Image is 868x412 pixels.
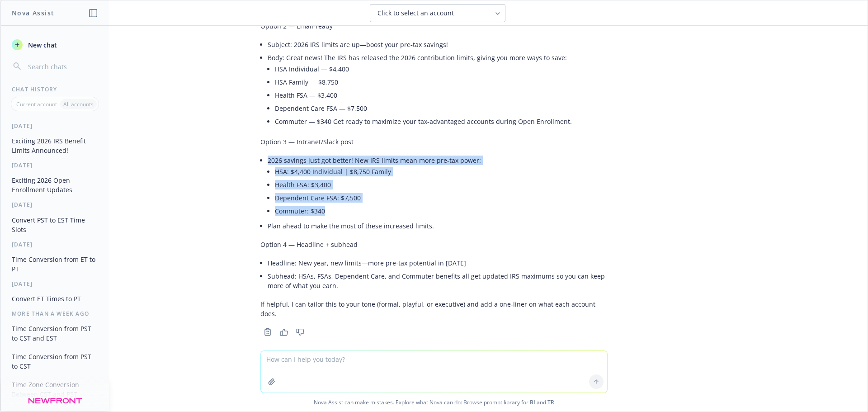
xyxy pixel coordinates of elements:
p: Option 4 — Headline + subhead [260,240,608,249]
button: Convert PST to EST Time Slots [8,213,102,237]
button: Click to select an account [370,4,505,22]
li: Headline: New year, new limits—more pre‑tax potential in [DATE] [268,256,608,270]
button: Exciting 2026 IRS Benefit Limits Announced! [8,133,102,158]
button: Time Conversion from PST to CST and EST [8,321,102,346]
div: Chat History [1,85,109,93]
div: [DATE] [1,280,109,288]
div: More than a week ago [1,310,109,317]
div: [DATE] [1,241,109,248]
h1: Nova Assist [12,8,54,18]
p: If helpful, I can tailor this to your tone (formal, playful, or executive) and add a one‑liner on... [260,299,608,318]
li: Health FSA: $3,400 [275,178,608,191]
p: Option 3 — Intranet/Slack post [260,137,608,147]
button: Thumbs down [293,326,307,338]
div: [DATE] [1,201,109,208]
a: TR [547,398,554,406]
li: Commuter: $340 [275,204,608,218]
li: HSA: $4,400 Individual | $8,750 Family [275,165,608,178]
p: Current account [16,100,57,108]
li: Dependent Care FSA — $7,500 [275,102,608,115]
button: Convert ET Times to PT [8,291,102,306]
button: Exciting 2026 Open Enrollment Updates [8,173,102,197]
li: Subhead: HSAs, FSAs, Dependent Care, and Commuter benefits all get updated IRS maximums so you ca... [268,270,608,292]
button: Time Conversion from ET to PT [8,252,102,276]
svg: Copy to clipboard [264,328,272,336]
div: [DATE] [1,122,109,130]
p: All accounts [63,100,94,108]
li: 2026 savings just got better! New IRS limits mean more pre‑tax power: [268,154,608,219]
a: BI [530,398,535,406]
div: [DATE] [1,161,109,169]
li: Commuter — $340 Get ready to maximize your tax‑advantaged accounts during Open Enrollment. [275,115,608,128]
li: HSA Family — $8,750 [275,76,608,89]
button: Time Conversion from PST to CST [8,349,102,374]
span: Click to select an account [377,9,454,18]
span: New chat [26,40,57,50]
li: HSA Individual — $4,400 [275,62,608,76]
p: Option 2 — Email-ready [260,21,608,31]
li: Plan ahead to make the most of these increased limits. [268,219,608,232]
input: Search chats [26,60,98,73]
li: Dependent Care FSA: $7,500 [275,191,608,204]
li: Body: Great news! The IRS has released the 2026 contribution limits, giving you more ways to save: [268,51,608,130]
li: Health FSA — $3,400 [275,89,608,102]
button: New chat [8,37,102,53]
li: Subject: 2026 IRS limits are up—boost your pre‑tax savings! [268,38,608,51]
button: Time Zone Conversion Between CST and PST [8,377,102,402]
span: Nova Assist can make mistakes. Explore what Nova can do: Browse prompt library for and [4,393,864,412]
